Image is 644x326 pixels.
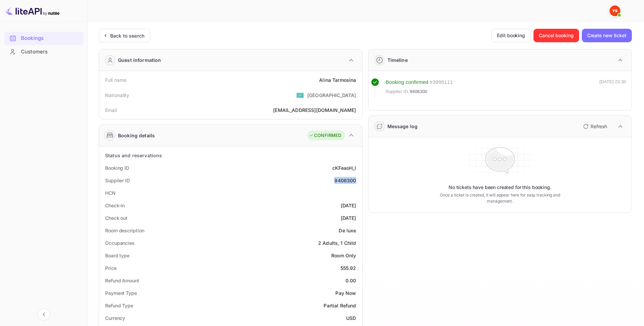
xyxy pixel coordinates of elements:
[339,227,356,234] div: De luxe
[105,277,139,284] div: Refund Amount
[4,45,84,58] a: Customers
[387,56,408,64] div: Timeline
[386,88,409,95] span: Supplier ID:
[324,302,356,309] div: Partial Refund
[4,32,84,45] div: Bookings
[430,78,453,86] div: # 3995111
[105,302,133,309] div: Refund Type
[105,289,137,297] div: Payment Type
[296,89,304,101] span: United States
[105,152,162,159] div: Status and reservations
[449,184,551,191] p: No tickets have been created for this booking.
[410,88,427,95] span: 9406300
[118,56,161,64] div: Guest information
[599,78,626,98] div: [DATE] 23:30
[105,264,117,272] div: Price
[341,214,356,222] div: [DATE]
[38,308,50,321] button: Collapse navigation
[105,227,144,234] div: Room description
[533,29,579,42] button: Cancel booking
[4,45,84,59] div: Customers
[429,192,571,204] p: Once a ticket is created, it will appear here for easy tracking and management.
[346,315,356,322] div: USD
[319,76,356,84] div: Alina Tarmosina
[105,239,135,247] div: Occupancies
[21,34,80,42] div: Bookings
[386,78,429,86] div: Booking confirmed
[341,202,356,209] div: [DATE]
[591,123,607,130] p: Refresh
[340,264,356,272] div: 555.92
[21,48,80,56] div: Customers
[4,32,84,44] a: Bookings
[105,315,125,322] div: Currency
[5,5,59,16] img: LiteAPI logo
[334,177,356,184] div: 9406300
[105,107,117,114] div: Email
[345,277,356,284] div: 0.00
[335,289,356,297] div: Pay Now
[332,164,356,171] div: cKFeaoH_l
[610,5,620,16] img: Yandex Support
[318,239,356,247] div: 2 Adults, 1 Child
[309,132,341,139] div: CONFIRMED
[307,92,356,99] div: [GEOGRAPHIC_DATA]
[105,164,129,171] div: Booking ID
[105,214,127,222] div: Check out
[387,123,418,130] div: Message log
[331,252,356,259] div: Room Only
[105,252,129,259] div: Board type
[273,107,356,114] div: [EMAIL_ADDRESS][DOMAIN_NAME]
[105,189,116,196] div: HCN
[491,29,531,42] button: Edit booking
[110,32,144,39] div: Back to search
[118,132,155,139] div: Booking details
[579,121,610,132] button: Refresh
[582,29,632,42] button: Create new ticket
[105,202,125,209] div: Check-in
[105,76,126,84] div: Full name
[105,177,130,184] div: Supplier ID
[105,92,129,99] div: Nationality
